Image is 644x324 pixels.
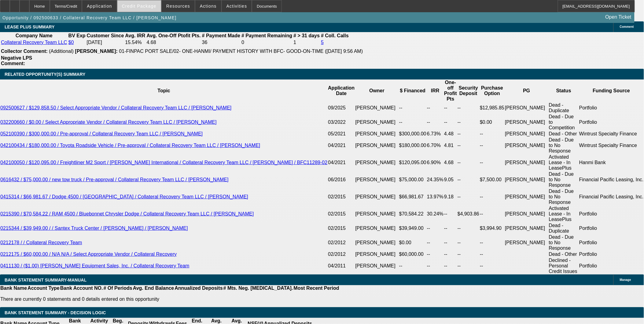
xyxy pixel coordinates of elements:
[549,257,579,274] td: Declined - Personal Credit Issues
[549,154,579,171] td: Activated Lease - In LeasePlus
[480,137,505,154] td: --
[202,33,240,38] b: # Payment Made
[427,79,444,102] th: IRR
[2,15,177,20] span: Opportunity / 092500633 / Collateral Recovery Team LLC / [PERSON_NAME]
[603,12,634,22] a: Open Ticket
[427,154,444,171] td: 6.90%
[355,188,399,205] td: [PERSON_NAME]
[427,102,444,114] td: --
[399,137,427,154] td: $180,000.00
[480,251,505,257] td: --
[355,131,399,137] td: [PERSON_NAME]
[480,188,505,205] td: --
[549,205,579,223] td: Activated Lease - In LeasePlus
[87,4,112,9] span: Application
[505,131,548,137] td: [PERSON_NAME]
[0,263,190,268] a: 0411130 / ($1.00) [PERSON_NAME] Equipment Sales, Inc. / Collateral Recovery Team
[549,223,579,234] td: Dead - Duplicate
[399,205,427,223] td: $70,584.22
[549,137,579,154] td: Dead - Due to No Response
[427,251,444,257] td: --
[122,4,156,9] span: Credit Package
[86,39,124,46] td: [DATE]
[444,102,457,114] td: --
[119,49,363,54] span: 01-FINPAC PORT SALE/02- ONE-HANMI/ PAYMENT HISTORY WITH BFC- GOOD-ON-TIME ([DATE] 9:56 AM)
[0,240,82,245] a: 0212178 / / Collateral Recovery Team
[328,223,355,234] td: 02/2015
[0,120,217,125] a: 032200660 / $0.00 / Select Appropriate Vendor / Collateral Recovery Team LLC / [PERSON_NAME]
[5,72,85,77] span: RELATED OPPORTUNITY(S) SUMMARY
[480,205,505,223] td: --
[226,4,247,9] span: Activities
[549,79,579,102] th: Status
[444,171,457,188] td: 9.05
[444,114,457,131] td: --
[480,114,505,131] td: $0.00
[505,79,548,102] th: PG
[457,137,480,154] td: --
[0,105,232,110] a: 092500627 / $129,858.50 / Select Appropriate Vendor / Collateral Recovery Team LLC / [PERSON_NAME]
[5,278,86,282] span: BANK STATEMENT SUMMARY-MANUAL
[399,79,427,102] th: $ Financed
[579,257,644,274] td: Portfolio
[0,143,260,148] a: 042100434 / $180,000.00 / Toyota Roadside Vehicle / Pre-approval / Collateral Recovery Team LLC /...
[579,251,644,257] td: Portfolio
[0,131,203,136] a: 052100390 / $300,000.00 / Pre-approval / Collateral Recovery Team LLC / [PERSON_NAME]
[328,257,355,274] td: 04/2011
[321,33,349,38] b: # Coll. Calls
[579,205,644,223] td: Portfolio
[427,114,444,131] td: --
[444,234,457,251] td: --
[620,278,631,282] span: Manage
[355,205,399,223] td: [PERSON_NAME]
[68,40,74,45] a: $0
[549,188,579,205] td: Dead - Due to No Response
[444,251,457,257] td: --
[549,131,579,137] td: Dead - Other
[427,137,444,154] td: 6.70%
[399,171,427,188] td: $75,000.00
[125,33,145,38] b: Avg. IRR
[505,171,548,188] td: [PERSON_NAME]
[321,40,324,45] a: 5
[457,131,480,137] td: --
[399,234,427,251] td: $0.00
[60,285,103,291] th: Bank Account NO.
[328,131,355,137] td: 05/2021
[202,39,241,46] td: 36
[0,296,339,302] p: There are currently 0 statements and 0 details entered on this opportunity
[427,188,444,205] td: 13.97%
[195,0,221,12] button: Actions
[444,188,457,205] td: 9.18
[444,137,457,154] td: 4.81
[399,114,427,131] td: --
[549,171,579,188] td: Dead - Due to No Response
[427,234,444,251] td: --
[399,223,427,234] td: $39,949.00
[505,234,548,251] td: [PERSON_NAME]
[444,79,457,102] th: One-off Profit Pts
[1,49,48,54] b: Collector Comment:
[427,205,444,223] td: 30.24%
[355,251,399,257] td: [PERSON_NAME]
[579,131,644,137] td: Wintrust Specialty Finance
[480,171,505,188] td: $7,500.00
[579,188,644,205] td: Financial Pacific Leasing, Inc.
[444,131,457,137] td: 4.48
[75,49,118,54] b: [PERSON_NAME]:
[399,257,427,274] td: --
[505,114,548,131] td: [PERSON_NAME]
[579,114,644,131] td: Portfolio
[166,4,190,9] span: Resources
[549,251,579,257] td: Dead - Other
[355,137,399,154] td: [PERSON_NAME]
[579,137,644,154] td: Wintrust Specialty Finance
[505,188,548,205] td: [PERSON_NAME]
[222,0,252,12] button: Activities
[457,154,480,171] td: --
[328,102,355,114] td: 09/2025
[49,49,74,54] span: (Additional)
[355,102,399,114] td: [PERSON_NAME]
[457,257,480,274] td: --
[480,102,505,114] td: $12,985.85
